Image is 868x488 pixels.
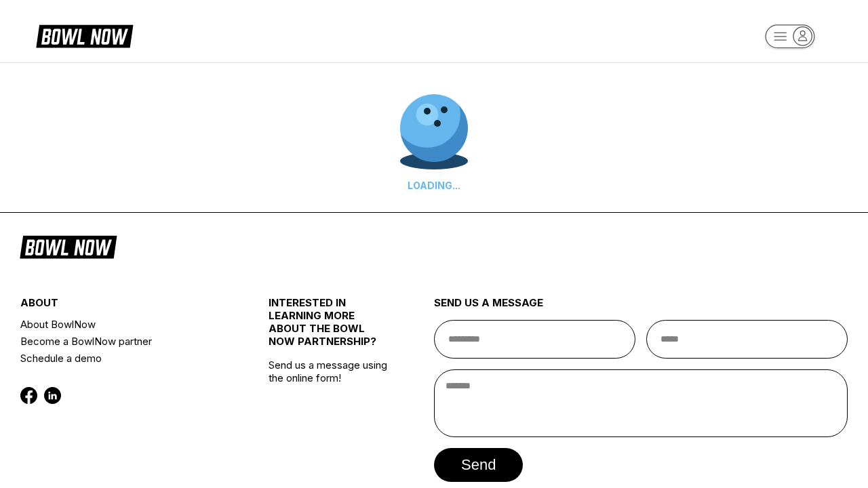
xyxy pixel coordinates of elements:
[269,296,393,359] div: INTERESTED IN LEARNING MORE ABOUT THE BOWL NOW PARTNERSHIP?
[20,350,227,367] a: Schedule a demo
[20,296,227,316] div: about
[434,296,848,320] div: send us a message
[434,448,523,482] button: send
[400,180,468,191] div: LOADING...
[20,333,227,350] a: Become a BowlNow partner
[20,316,227,333] a: About BowlNow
